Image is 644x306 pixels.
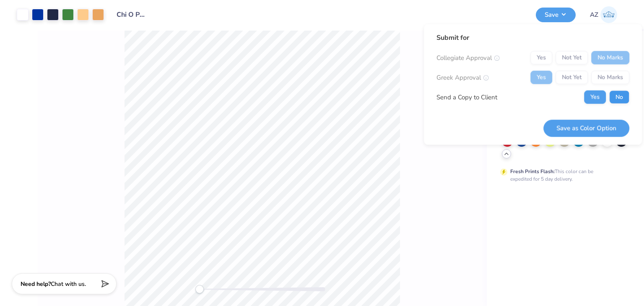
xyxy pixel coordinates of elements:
span: AZ [590,10,598,20]
div: Send a Copy to Client [436,92,497,102]
div: This color can be expedited for 5 day delivery. [510,168,613,183]
button: No [609,91,629,104]
div: Submit for [436,33,629,43]
span: Chat with us. [51,280,86,288]
button: Yes [584,91,606,104]
strong: Fresh Prints Flash: [510,168,555,175]
button: Save [536,8,576,22]
img: Addie Zoellner [600,6,617,23]
strong: Need help? [21,280,51,288]
div: Accessibility label [195,285,204,293]
button: Save as Color Option [543,119,629,137]
input: Untitled Design [110,6,151,23]
a: AZ [586,6,621,23]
